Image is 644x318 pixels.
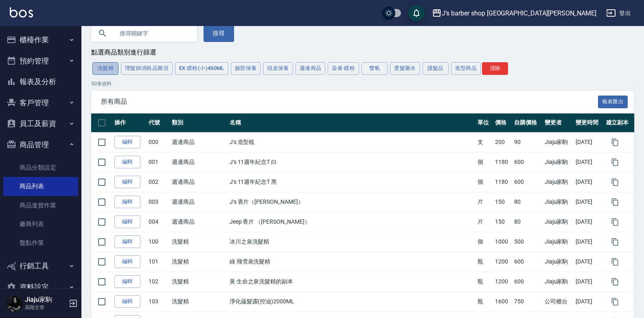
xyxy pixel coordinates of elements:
a: 編輯 [114,156,140,168]
td: 1200 [493,252,512,272]
td: Jiaju家駒 [543,152,574,172]
p: 高階主管 [25,304,66,311]
button: 報表匯出 [598,96,628,108]
td: 片 [475,212,493,232]
td: 103 [147,292,170,311]
a: 編輯 [114,235,140,248]
th: 操作 [112,113,147,133]
td: 002 [147,172,170,192]
span: 所有商品 [101,98,598,106]
th: 名稱 [228,113,476,133]
td: 150 [493,212,512,232]
a: 編輯 [114,136,140,148]
a: 商品進貨作業 [3,196,78,215]
td: 600 [512,172,542,192]
td: 003 [147,192,170,212]
button: 清除 [482,62,508,75]
button: 員工及薪資 [3,113,78,134]
td: 支 [475,132,493,152]
td: [DATE] [574,252,604,272]
td: 600 [512,252,542,272]
td: 洗髮精 [170,272,228,292]
button: 燙髮藥水 [390,62,420,75]
a: 商品分類設定 [3,158,78,177]
th: 單位 [475,113,493,133]
td: 200 [493,132,512,152]
td: 1180 [493,152,512,172]
td: 洗髮精 [170,252,228,272]
button: 護髮品 [423,62,449,75]
a: 編輯 [114,275,140,288]
button: 搜尋 [204,25,234,42]
button: 染膏 瞟粉 [328,62,359,75]
th: 代號 [147,113,170,133]
a: 編輯 [114,255,140,268]
td: J‘s 香片（[PERSON_NAME]） [228,192,476,212]
td: 150 [493,192,512,212]
input: 搜尋關鍵字 [114,22,191,44]
th: 類別 [170,113,228,133]
td: J‘s 11週年紀念T 黑 [228,172,476,192]
button: EX 瞟粉(小)450ML [175,62,228,75]
div: 點選商品類別進行篩選 [91,48,634,57]
td: 週邊商品 [170,212,228,232]
td: [DATE] [574,192,604,212]
td: [DATE] [574,152,604,172]
td: 100 [147,232,170,252]
td: [DATE] [574,292,604,311]
td: 個 [475,152,493,172]
h5: Jiaju家駒 [25,296,66,304]
td: Jiaju家駒 [543,212,574,232]
th: 自購價格 [512,113,542,133]
button: 洗髮精 [92,62,118,75]
button: 雙氧 [361,62,388,75]
td: 102 [147,272,170,292]
td: 片 [475,192,493,212]
td: 90 [512,132,542,152]
img: Logo [10,7,33,17]
button: save [408,5,425,21]
td: Jiaju家駒 [543,272,574,292]
td: 80 [512,192,542,212]
td: 黃 生命之泉洗髮精的副本 [228,272,476,292]
button: 報表及分析 [3,71,78,92]
td: 101 [147,252,170,272]
td: J‘s 造型梳 [228,132,476,152]
td: 000 [147,132,170,152]
td: [DATE] [574,212,604,232]
td: 750 [512,292,542,311]
td: 600 [512,152,542,172]
a: 編輯 [114,176,140,188]
td: J‘s 11週年紀念T 白 [228,152,476,172]
td: 瓶 [475,272,493,292]
td: 1200 [493,272,512,292]
td: 600 [512,272,542,292]
td: 瓶 [475,292,493,311]
button: 行銷工具 [3,255,78,277]
th: 價格 [493,113,512,133]
td: 1180 [493,172,512,192]
td: 004 [147,212,170,232]
td: 週邊商品 [170,152,228,172]
td: [DATE] [574,172,604,192]
a: 編輯 [114,216,140,228]
th: 變更者 [543,113,574,133]
td: [DATE] [574,272,604,292]
td: Jiaju家駒 [543,172,574,192]
button: J’s barber shop [GEOGRAPHIC_DATA][PERSON_NAME] [429,5,600,22]
td: 1600 [493,292,512,311]
a: 報表匯出 [598,98,628,105]
td: 個 [475,232,493,252]
button: 客戶管理 [3,92,78,113]
button: 商品管理 [3,134,78,155]
a: 商品列表 [3,177,78,196]
td: 001 [147,152,170,172]
button: 櫃檯作業 [3,29,78,50]
p: 50 筆資料 [91,80,634,87]
td: [DATE] [574,232,604,252]
td: 80 [512,212,542,232]
button: 資料設定 [3,277,78,298]
td: 綠 飛雪泉洗髮精 [228,252,476,272]
td: 公司櫃台 [543,292,574,311]
td: 淨化蘊髮露(控油)2000ML [228,292,476,311]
